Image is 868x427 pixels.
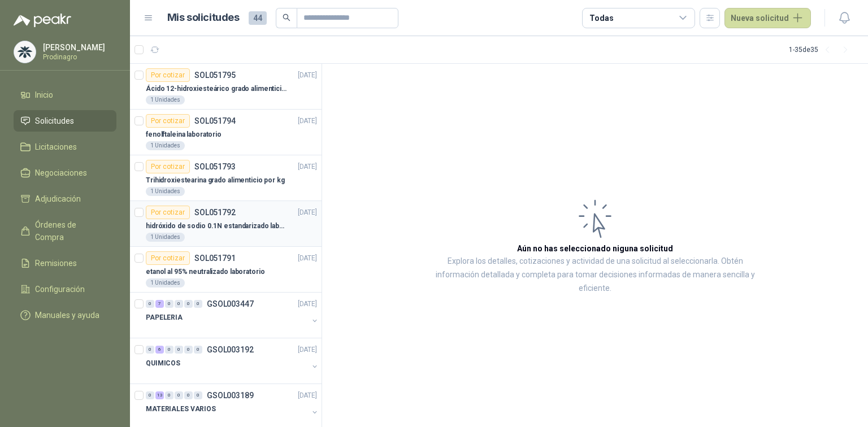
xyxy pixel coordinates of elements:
[194,71,236,79] p: SOL051795
[184,391,193,399] div: 0
[35,141,77,153] span: Licitaciones
[146,267,264,277] p: etanol al 95% neutralizado laboratorio
[298,345,317,355] p: [DATE]
[146,297,319,333] a: 0 7 0 0 0 0 GSOL003447[DATE] PAPELERIA
[167,10,240,26] h1: Mis solicitudes
[207,346,254,354] p: GSOL003192
[35,219,106,243] span: Órdenes de Compra
[175,300,183,308] div: 0
[589,12,613,24] div: Todas
[146,84,287,94] p: Ácido 12-hidroxiesteárico grado alimenticio por kg
[298,299,317,310] p: [DATE]
[249,11,267,25] span: 44
[517,242,673,255] h3: Aún no has seleccionado niguna solicitud
[146,358,180,369] p: QUIMICOS
[194,208,236,216] p: SOL051792
[35,257,77,269] span: Remisiones
[194,300,202,308] div: 0
[43,54,114,60] p: Prodinagro
[435,255,755,295] p: Explora los detalles, cotizaciones y actividad de una solicitud al seleccionarla. Obtén informaci...
[194,346,202,354] div: 0
[789,41,854,59] div: 1 - 35 de 35
[14,110,116,132] a: Solicitudes
[155,346,164,354] div: 6
[146,129,222,140] p: fenolftaleina laboratorio
[194,163,236,171] p: SOL051793
[146,187,185,196] div: 1 Unidades
[130,110,322,155] a: Por cotizarSOL051794[DATE] fenolftaleina laboratorio1 Unidades
[146,68,190,82] div: Por cotizar
[724,8,811,28] button: Nueva solicitud
[184,300,193,308] div: 0
[14,278,116,300] a: Configuración
[146,160,190,173] div: Por cotizar
[146,233,185,242] div: 1 Unidades
[14,14,71,27] img: Logo peakr
[146,389,319,425] a: 0 13 0 0 0 0 GSOL003189[DATE] MATERIALES VARIOS
[146,141,185,150] div: 1 Unidades
[146,404,216,415] p: MATERIALES VARIOS
[146,95,185,104] div: 1 Unidades
[146,114,190,128] div: Por cotizar
[130,155,322,201] a: Por cotizarSOL051793[DATE] Trihidroxiestearina grado alimenticio por kg1 Unidades
[194,391,202,399] div: 0
[146,391,154,399] div: 0
[298,390,317,401] p: [DATE]
[298,207,317,218] p: [DATE]
[146,175,285,186] p: Trihidroxiestearina grado alimenticio por kg
[207,391,254,399] p: GSOL003189
[165,346,173,354] div: 0
[146,221,287,232] p: hidróxido de sodio 0.1N estandarizado laboratorio
[194,254,236,262] p: SOL051791
[283,14,290,21] span: search
[14,162,116,184] a: Negociaciones
[14,41,36,63] img: Company Logo
[43,43,114,51] p: [PERSON_NAME]
[146,300,154,308] div: 0
[14,84,116,106] a: Inicio
[207,300,254,308] p: GSOL003447
[14,214,116,248] a: Órdenes de Compra
[146,346,154,354] div: 0
[165,300,173,308] div: 0
[194,117,236,125] p: SOL051794
[146,343,319,379] a: 0 6 0 0 0 0 GSOL003192[DATE] QUIMICOS
[14,304,116,326] a: Manuales y ayuda
[35,309,99,321] span: Manuales y ayuda
[165,391,173,399] div: 0
[14,252,116,274] a: Remisiones
[130,64,322,110] a: Por cotizarSOL051795[DATE] Ácido 12-hidroxiesteárico grado alimenticio por kg1 Unidades
[155,300,164,308] div: 7
[35,283,85,295] span: Configuración
[14,136,116,158] a: Licitaciones
[35,193,81,205] span: Adjudicación
[14,188,116,210] a: Adjudicación
[35,115,74,127] span: Solicitudes
[298,116,317,127] p: [DATE]
[35,167,87,179] span: Negociaciones
[175,346,183,354] div: 0
[130,201,322,247] a: Por cotizarSOL051792[DATE] hidróxido de sodio 0.1N estandarizado laboratorio1 Unidades
[155,391,164,399] div: 13
[35,89,53,101] span: Inicio
[130,247,322,293] a: Por cotizarSOL051791[DATE] etanol al 95% neutralizado laboratorio1 Unidades
[298,253,317,264] p: [DATE]
[146,251,190,265] div: Por cotizar
[175,391,183,399] div: 0
[146,312,183,323] p: PAPELERIA
[146,278,185,287] div: 1 Unidades
[298,162,317,172] p: [DATE]
[298,70,317,81] p: [DATE]
[146,206,190,219] div: Por cotizar
[184,346,193,354] div: 0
